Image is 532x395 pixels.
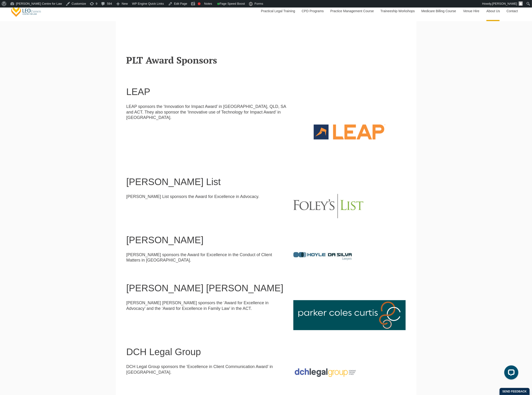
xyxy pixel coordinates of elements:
[11,4,42,17] a: [PERSON_NAME] Centre for Law
[126,252,287,263] p: [PERSON_NAME] sponsors the Award for Excellence in the Conduct of Client Matters in [GEOGRAPHIC_D...
[377,1,418,21] a: Traineeship Workshops
[126,87,406,97] h1: LEAP
[126,235,406,245] h1: [PERSON_NAME]
[327,1,377,21] a: Practice Management Course
[503,1,521,21] a: Contact
[418,1,460,21] a: Medicare Billing Course
[298,1,327,21] a: CPD Programs
[126,194,287,199] p: [PERSON_NAME] List sponsors the Award for Excellence in Advocacy.
[492,2,517,5] span: [PERSON_NAME]
[126,55,406,65] h2: PLT Award Sponsors
[126,177,406,187] h1: [PERSON_NAME] List
[257,1,298,21] a: Practical Legal Training
[126,300,287,311] p: [PERSON_NAME] [PERSON_NAME] sponsors the ‘Award for Excellence in Advocacy’ and the ‘Award for Ex...
[126,364,287,375] p: DCH Legal Group sponsors the ‘Excellence in Client Communication Award’ in [GEOGRAPHIC_DATA].
[198,2,201,5] div: Focus keyphrase not set
[501,364,520,383] iframe: LiveChat chat widget
[460,1,483,21] a: Venue Hire
[126,104,287,120] p: LEAP sponsors the ‘Innovation for Impact Award’ in [GEOGRAPHIC_DATA], QLD, SA and ACT. They also ...
[126,347,406,357] h1: DCH Legal Group
[126,283,406,293] h1: [PERSON_NAME] [PERSON_NAME]
[483,1,503,21] a: About Us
